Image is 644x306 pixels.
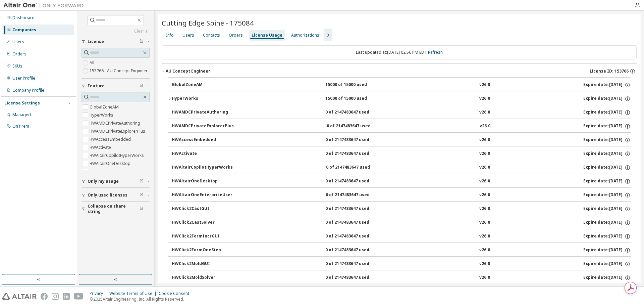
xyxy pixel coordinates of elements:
[325,261,386,267] div: 0 of 2147483647 used
[583,206,631,212] div: Expire date: [DATE]
[172,123,234,129] div: HWAMDCPrivateExplorerPlus
[162,45,637,59] div: Last updated at: [DATE] 02:56 PM EDT
[252,33,282,38] div: License Usage
[479,206,490,212] div: v26.0
[88,39,104,44] span: License
[172,105,631,120] button: HWAMDCPrivateAuthoring0 of 2147483647 usedv26.0Expire date:[DATE]
[172,192,232,198] div: HWAltairOneEnterpriseUser
[203,33,220,38] div: Contacts
[140,179,144,184] span: Clear filter
[479,96,490,102] div: v26.0
[172,275,232,281] div: HWClick2MoldSolver
[479,233,490,239] div: v26.0
[12,88,44,93] div: Company Profile
[479,110,490,116] div: v26.0
[229,33,243,38] div: Orders
[172,270,631,285] button: HWClick2MoldSolver0 of 2147483647 usedv26.0Expire date:[DATE]
[325,82,386,88] div: 15000 of 15000 used
[583,178,631,184] div: Expire date: [DATE]
[140,206,144,212] span: Clear filter
[172,215,631,230] button: HWClick2CastSolver0 of 2147483647 usedv26.0Expire date:[DATE]
[326,165,386,171] div: 0 of 2147483647 used
[479,151,490,157] div: v26.0
[12,124,29,129] div: On Prem
[140,83,144,89] span: Clear filter
[90,103,120,111] label: GlobalZoneAM
[172,160,631,175] button: HWAltairCopilotHyperWorks0 of 2147483647 usedv26.0Expire date:[DATE]
[583,261,631,267] div: Expire date: [DATE]
[172,261,232,267] div: HWClick2MoldGUI
[12,63,22,69] div: SKUs
[479,247,490,253] div: v26.0
[327,123,387,129] div: 0 of 2147483647 used
[88,83,105,89] span: Feature
[90,59,96,67] label: All
[90,160,132,168] label: HWAltairOneDesktop
[325,110,386,116] div: 0 of 2147483647 used
[583,233,631,239] div: Expire date: [DATE]
[90,67,149,75] label: 153766 - AU Concept Engineer
[172,137,232,143] div: HWAccessEmbedded
[590,69,629,74] span: License ID: 153766
[166,69,210,74] div: AU Concept Engineer
[82,29,150,34] a: Clear all
[140,192,144,198] span: Clear filter
[172,233,232,239] div: HWClick2FormIncrGUI
[12,112,31,118] div: Managed
[479,178,490,184] div: v26.0
[74,293,84,300] img: youtube.svg
[4,100,40,106] div: License Settings
[172,220,232,226] div: HWClick2CastSolver
[480,123,490,129] div: v26.0
[583,220,631,226] div: Expire date: [DATE]
[583,247,631,253] div: Expire date: [DATE]
[479,165,490,171] div: v26.0
[41,293,48,300] img: facebook.svg
[82,188,150,203] button: Only used licenses
[583,165,631,171] div: Expire date: [DATE]
[3,2,87,9] img: Altair One
[325,247,386,253] div: 0 of 2147483647 used
[172,151,232,157] div: HWActivate
[172,202,631,216] button: HWClick2CastGUI0 of 2147483647 usedv26.0Expire date:[DATE]
[172,257,631,271] button: HWClick2MoldGUI0 of 2147483647 usedv26.0Expire date:[DATE]
[172,146,631,161] button: HWActivate0 of 2147483647 usedv26.0Expire date:[DATE]
[88,179,119,184] span: Only my usage
[583,82,631,88] div: Expire date: [DATE]
[172,133,631,147] button: HWAccessEmbedded0 of 2147483647 usedv26.0Expire date:[DATE]
[90,291,109,296] div: Privacy
[326,192,386,198] div: 0 of 2147483647 used
[325,178,386,184] div: 0 of 2147483647 used
[90,168,145,176] label: HWAltairOneEnterpriseUser
[479,275,490,281] div: v26.0
[172,96,232,102] div: HyperWorks
[172,178,232,184] div: HWAltairOneDesktop
[82,202,150,216] button: Collapse on share string
[90,143,112,151] label: HWActivate
[583,123,631,129] div: Expire date: [DATE]
[166,33,174,38] div: Info
[168,78,631,92] button: GlobalZoneAM15000 of 15000 usedv26.0Expire date:[DATE]
[325,220,386,226] div: 0 of 2147483647 used
[172,119,631,134] button: HWAMDCPrivateExplorerPlus0 of 2147483647 usedv26.0Expire date:[DATE]
[63,293,70,300] img: linkedin.svg
[12,39,24,45] div: Users
[172,188,631,203] button: HWAltairOneEnterpriseUser0 of 2147483647 usedv26.0Expire date:[DATE]
[90,119,142,127] label: HWAMDCPrivateAuthoring
[172,243,631,258] button: HWClick2FormOneStep0 of 2147483647 usedv26.0Expire date:[DATE]
[162,64,637,79] button: AU Concept EngineerLicense ID: 153766
[172,110,232,116] div: HWAMDCPrivateAuthoring
[583,137,631,143] div: Expire date: [DATE]
[428,49,443,55] a: Refresh
[182,33,194,38] div: Users
[82,79,150,93] button: Feature
[325,233,386,239] div: 0 of 2147483647 used
[583,192,631,198] div: Expire date: [DATE]
[325,96,386,102] div: 15000 of 15000 used
[82,34,150,49] button: License
[172,206,232,212] div: HWClick2CastGUI
[90,127,147,135] label: HWAMDCPrivateExplorerPlus
[583,275,631,281] div: Expire date: [DATE]
[172,247,232,253] div: HWClick2FormOneStep
[291,33,319,38] div: Authorizations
